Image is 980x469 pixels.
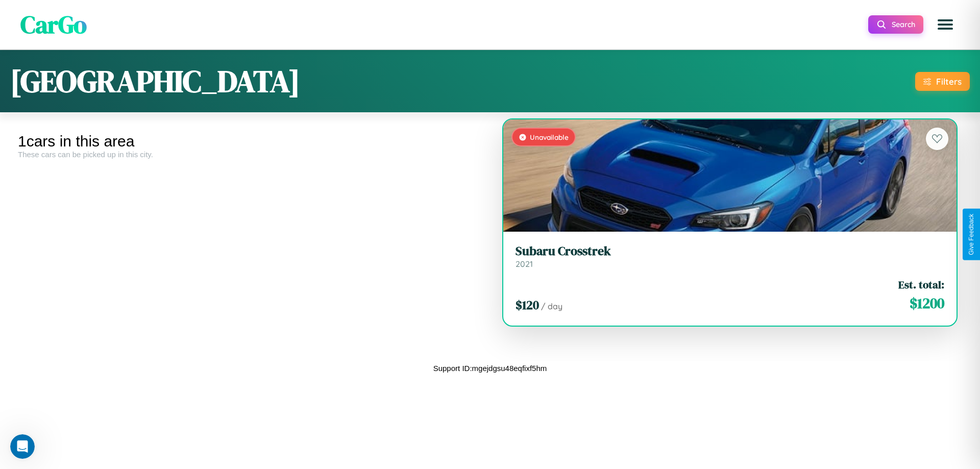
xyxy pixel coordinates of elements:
[516,244,944,259] h3: Subaru Crosstrek
[915,72,970,91] button: Filters
[541,301,562,311] span: / day
[516,297,539,313] span: $ 120
[868,15,923,34] button: Search
[910,293,944,313] span: $ 1200
[18,133,482,150] div: 1 cars in this area
[936,76,962,87] div: Filters
[516,244,944,269] a: Subaru Crosstrek2021
[10,60,300,102] h1: [GEOGRAPHIC_DATA]
[530,133,569,141] span: Unavailable
[10,434,35,459] iframe: Intercom live chat
[931,10,960,39] button: Open menu
[18,150,482,159] div: These cars can be picked up in this city.
[892,20,915,29] span: Search
[433,361,547,375] p: Support ID: mgejdgsu48eqfixf5hm
[516,259,533,269] span: 2021
[968,214,975,255] div: Give Feedback
[20,8,87,41] span: CarGo
[898,277,944,292] span: Est. total:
